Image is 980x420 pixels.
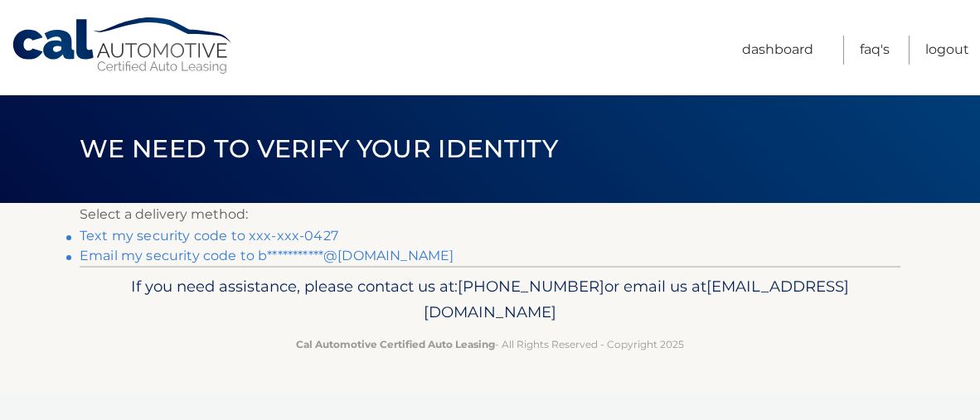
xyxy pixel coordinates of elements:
[90,273,890,326] p: If you need assistance, please contact us at: or email us at
[90,336,890,353] p: - All Rights Reserved - Copyright 2025
[80,203,900,226] p: Select a delivery method:
[296,338,495,350] strong: Cal Automotive Certified Auto Leasing
[742,36,813,65] a: Dashboard
[925,36,969,65] a: Logout
[11,17,235,75] a: Cal Automotive
[80,228,338,244] a: Text my security code to xxx-xxx-0427
[458,277,604,296] span: [PHONE_NUMBER]
[860,36,890,65] a: FAQ's
[80,133,558,164] span: We need to verify your identity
